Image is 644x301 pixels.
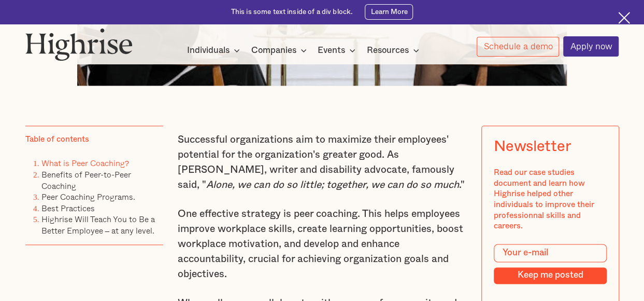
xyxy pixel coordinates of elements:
[41,157,129,169] a: What is Peer Coaching?
[494,267,607,284] input: Keep me posted
[231,7,353,17] div: This is some text inside of a div block.
[367,44,422,57] div: Resources
[187,44,243,57] div: Individuals
[187,44,230,57] div: Individuals
[41,190,135,203] a: Peer Coaching Programs.
[251,44,310,57] div: Companies
[25,28,133,61] img: Highrise logo
[494,168,607,232] div: Read our case studies document and learn how Highrise helped other individuals to improve their p...
[318,44,359,57] div: Events
[25,134,89,145] div: Table of contents
[494,138,571,156] div: Newsletter
[367,44,409,57] div: Resources
[563,36,619,56] a: Apply now
[178,132,466,193] p: Successful organizations aim to maximize their employees' potential for the organization's greate...
[365,4,413,20] a: Learn More
[251,44,296,57] div: Companies
[477,37,559,57] a: Schedule a demo
[494,244,607,284] form: Modal Form
[178,207,466,282] p: One effective strategy is peer coaching. This helps employees improve workplace skills, create le...
[318,44,345,57] div: Events
[618,12,630,24] img: Cross icon
[41,202,94,214] a: Best Practices
[41,168,131,192] a: Benefits of Peer-to-Peer Coaching
[494,244,607,262] input: Your e-mail
[206,180,459,190] em: Alone, we can do so little; together, we can do so much
[41,213,154,237] a: Highrise Will Teach You to Be a Better Employee – at any level.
